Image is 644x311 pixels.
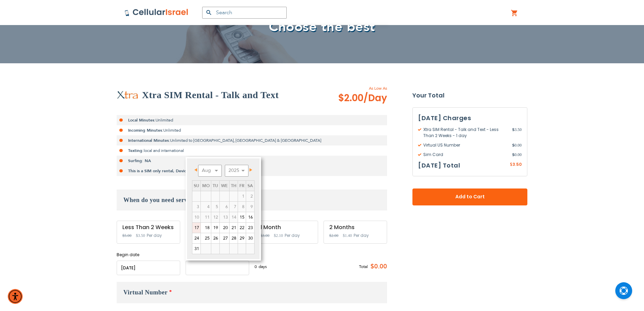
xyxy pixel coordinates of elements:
img: Xtra SIM Rental - Talk and Text [117,91,139,99]
span: 3.50 [512,161,522,167]
span: $3.00 [260,233,269,238]
select: Select month [198,165,222,177]
span: Per day [285,232,300,239]
h3: [DATE] Charges [418,113,522,123]
span: 10 [192,212,200,222]
span: $1.40 [343,233,352,238]
span: Per day [147,232,162,239]
span: 12 [211,212,219,222]
strong: Incoming Minutes: [128,128,163,133]
a: 24 [192,233,200,243]
span: $2.10 [274,233,283,238]
a: 26 [211,233,219,243]
span: Virtual Number [123,289,168,296]
span: 14 [230,212,238,222]
span: $ [512,152,515,158]
span: 0 [255,264,259,270]
td: minimum 5 days rental Or minimum 4 months on Long term plans [230,212,238,222]
strong: Texting: [128,148,144,153]
a: 20 [220,223,229,233]
a: 19 [211,223,219,233]
span: 11 [201,212,211,222]
span: $5.00 [122,233,132,238]
div: 2 Months [329,224,381,230]
li: local and international [117,146,387,156]
a: 16 [246,212,254,222]
strong: Local Minutes: [128,117,156,123]
span: $0.00 [368,262,387,272]
span: 0.00 [512,152,522,158]
span: $3.50 [136,233,145,238]
div: Accessibility Menu [8,289,23,304]
strong: Your Total [412,90,527,101]
span: /Day [363,91,387,105]
strong: Surfing: NA [128,158,151,163]
a: 18 [201,223,211,233]
span: 13 [220,212,229,222]
span: Choose the best [269,18,375,36]
a: Prev [193,166,201,174]
input: MM/DD/YYYY [186,261,249,275]
label: Begin date [117,252,180,258]
span: 3.50 [512,127,522,139]
strong: International Minutes: [128,138,170,143]
div: 1 Month [260,224,312,230]
a: 25 [201,233,211,243]
li: Unlimited [117,125,387,135]
a: 17 [192,223,200,233]
td: minimum 5 days rental Or minimum 4 months on Long term plans [201,212,211,222]
span: As Low As [320,85,387,91]
a: 15 [238,212,246,222]
input: Search [202,7,287,19]
a: 23 [246,223,254,233]
td: minimum 5 days rental Or minimum 4 months on Long term plans [211,212,220,222]
h3: When do you need service? [117,190,387,210]
span: days [259,264,267,270]
strong: This is a SIM only rental, Device NOT included [128,168,217,174]
h3: [DATE] Total [418,160,460,171]
span: $ [512,142,515,148]
span: Sim Card [418,152,512,158]
span: Next [249,168,252,172]
span: $ [510,162,512,168]
span: Add to Cart [435,193,505,200]
div: Less Than 2 Weeks [122,224,174,230]
span: $2.00 [329,233,338,238]
a: Next [245,166,254,174]
span: $2.00 [338,91,387,105]
li: Unlimited [117,115,387,125]
span: Total [359,264,368,270]
input: MM/DD/YYYY [117,261,180,275]
select: Select year [225,165,248,177]
a: 21 [230,223,238,233]
img: Cellular Israel Logo [124,8,189,17]
a: 27 [220,233,229,243]
span: Xtra SIM Rental - Talk and Text - Less Than 2 Weeks - 1 day [418,127,512,139]
a: 28 [230,233,238,243]
a: 29 [238,233,246,243]
td: minimum 5 days rental Or minimum 4 months on Long term plans [192,212,201,222]
span: 0.00 [512,142,522,148]
span: $ [512,127,515,133]
span: Virtual US Number [418,142,512,148]
a: 31 [192,244,200,254]
li: Unlimited to [GEOGRAPHIC_DATA], [GEOGRAPHIC_DATA] & [GEOGRAPHIC_DATA] [117,135,387,146]
a: 30 [246,233,254,243]
td: minimum 5 days rental Or minimum 4 months on Long term plans [220,212,230,222]
button: Add to Cart [412,188,527,205]
span: Prev [194,168,197,172]
span: Per day [354,232,369,239]
h2: Xtra SIM Rental - Talk and Text [142,88,279,102]
a: 22 [238,223,246,233]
